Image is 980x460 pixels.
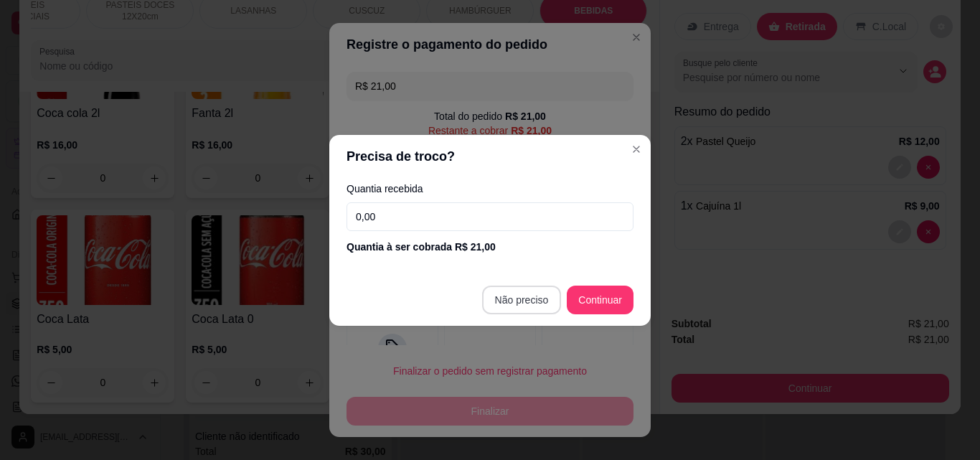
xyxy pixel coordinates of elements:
[567,286,633,314] button: Continuar
[347,184,633,194] label: Quantia recebida
[329,135,651,178] header: Precisa de troco?
[625,138,648,161] button: Close
[482,286,562,314] button: Não preciso
[347,240,633,254] div: Quantia à ser cobrada R$ 21,00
